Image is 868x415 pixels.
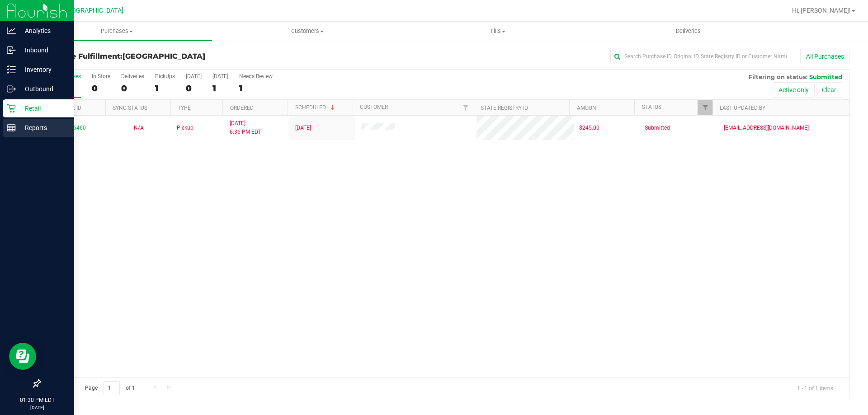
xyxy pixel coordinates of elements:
p: Inbound [16,45,70,56]
div: 1 [155,83,175,93]
span: [EMAIL_ADDRESS][DOMAIN_NAME] [724,124,809,132]
p: Inventory [16,64,70,75]
a: 11846460 [61,125,86,131]
a: Tills [402,22,593,41]
p: Reports [16,122,70,133]
a: Amount [577,105,599,111]
inline-svg: Reports [7,123,16,132]
div: In Store [92,73,110,79]
span: [GEOGRAPHIC_DATA] [61,7,123,14]
input: Search Purchase ID, Original ID, State Registry ID or Customer Name... [610,50,791,63]
a: Customer [360,104,388,110]
a: Deliveries [593,22,783,41]
a: Last Updated By [720,105,765,111]
button: All Purchases [800,49,850,64]
a: State Registry ID [481,105,528,111]
a: Ordered [230,105,254,111]
div: 0 [121,83,144,93]
p: 01:30 PM EDT [4,396,70,404]
inline-svg: Retail [7,104,16,113]
span: Filtering on status: [749,73,807,80]
a: Sync Status [113,105,147,111]
inline-svg: Inventory [7,65,16,74]
p: Retail [16,103,70,114]
div: [DATE] [212,73,228,79]
span: [DATE] 6:36 PM EDT [230,119,261,136]
p: [DATE] [4,404,70,411]
div: [DATE] [186,73,202,79]
span: Not Applicable [134,125,144,131]
span: Page of 1 [77,381,142,395]
span: Tills [403,27,592,35]
span: [DATE] [295,124,311,132]
h3: Purchase Fulfillment: [40,52,310,61]
span: Customers [212,27,402,35]
span: $245.00 [579,124,599,132]
div: PickUps [155,73,175,79]
inline-svg: Analytics [7,26,16,35]
span: Deliveries [664,27,713,35]
button: N/A [134,124,144,132]
span: [GEOGRAPHIC_DATA] [123,52,205,61]
p: Outbound [16,84,70,94]
a: Filter [458,100,473,115]
span: 1 - 1 of 1 items [790,381,840,395]
span: Hi, [PERSON_NAME]! [792,7,851,14]
inline-svg: Inbound [7,46,16,55]
div: 1 [212,83,228,93]
inline-svg: Outbound [7,84,16,93]
p: Analytics [16,25,70,36]
iframe: Resource center [9,343,36,370]
div: 0 [92,83,110,93]
a: Type [178,105,191,111]
div: Needs Review [239,73,273,79]
span: Purchases [22,27,212,35]
div: 1 [239,83,273,93]
span: Submitted [645,124,670,132]
span: Submitted [809,73,842,80]
input: 1 [104,381,120,395]
button: Active only [773,82,815,98]
button: Clear [816,82,842,98]
div: Deliveries [121,73,144,79]
a: Customers [212,22,402,41]
span: Pickup [177,124,193,132]
a: Status [642,104,661,110]
a: Filter [698,100,712,115]
div: 0 [186,83,202,93]
a: Purchases [22,22,212,41]
a: Scheduled [295,104,336,111]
